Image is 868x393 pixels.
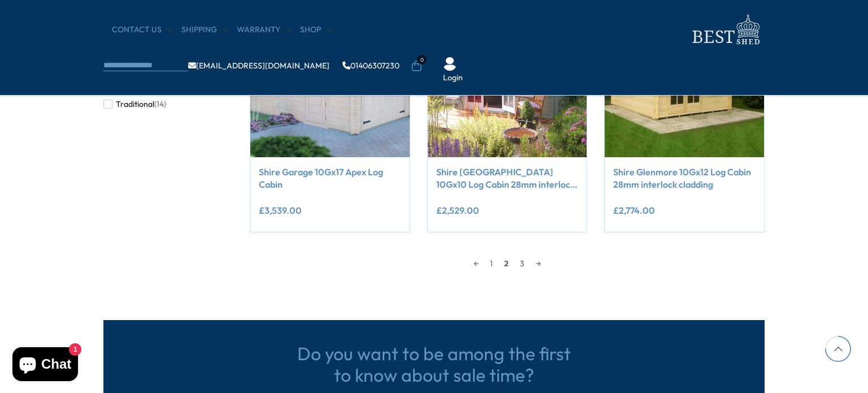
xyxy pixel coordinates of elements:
a: Shire Garage 10Gx17 Apex Log Cabin [259,166,401,191]
a: Shire Glenmore 10Gx12 Log Cabin 28mm interlock cladding [613,166,756,191]
img: User Icon [443,57,457,71]
span: Traditional [116,100,154,109]
button: Traditional [103,96,166,113]
a: ← [468,255,484,272]
a: → [530,255,546,272]
a: Shop [300,24,332,36]
a: Login [443,72,463,84]
ins: £3,539.00 [259,206,302,215]
a: CONTACT US [112,24,173,36]
a: 0 [411,61,422,72]
span: 0 [417,55,427,64]
span: (14) [154,100,166,109]
a: Shire [GEOGRAPHIC_DATA] 10Gx10 Log Cabin 28mm interlock cladding [436,166,579,191]
ins: £2,774.00 [613,206,655,215]
a: 1 [484,255,498,272]
inbox-online-store-chat: Shopify online store chat [9,347,81,384]
span: 2 [498,255,514,272]
a: Shipping [181,24,228,36]
a: [EMAIL_ADDRESS][DOMAIN_NAME] [188,62,329,70]
ins: £2,529.00 [436,206,479,215]
a: 3 [514,255,530,272]
img: logo [685,11,765,48]
a: 01406307230 [342,62,400,70]
h3: Do you want to be among the first to know about sale time? [293,343,575,386]
a: Warranty [237,24,292,36]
